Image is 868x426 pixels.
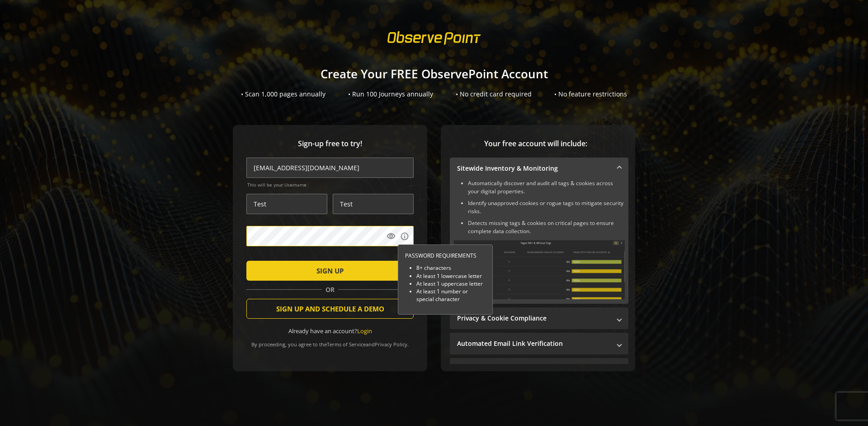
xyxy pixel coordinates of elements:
div: By proceeding, you agree to the and . [246,335,414,348]
mat-expansion-panel-header: Automated Email Link Verification [450,333,628,354]
li: Detects missing tags & cookies on critical pages to ensure complete data collection. [468,219,625,235]
li: 8+ characters [416,264,486,272]
img: Sitewide Inventory & Monitoring [453,240,625,299]
div: Sitewide Inventory & Monitoring [450,179,628,304]
span: SIGN UP [316,263,344,279]
li: Identify unapproved cookies or rogue tags to mitigate security risks. [468,199,625,215]
span: Sign-up free to try! [246,139,414,149]
div: • Run 100 Journeys annually [348,90,433,99]
mat-icon: visibility [387,232,396,241]
a: Login [357,327,372,335]
mat-expansion-panel-header: Sitewide Inventory & Monitoring [450,158,628,179]
span: OR [322,285,338,294]
span: Your free account will include: [450,139,622,149]
mat-panel-title: Sitewide Inventory & Monitoring [457,164,610,173]
span: SIGN UP AND SCHEDULE A DEMO [276,301,384,317]
mat-expansion-panel-header: Performance Monitoring with Web Vitals [450,358,628,380]
button: SIGN UP AND SCHEDULE A DEMO [246,299,414,319]
li: At least 1 number or special character [416,287,486,303]
div: PASSWORD REQUIREMENTS [405,252,486,259]
a: Privacy Policy [375,341,407,348]
div: • Scan 1,000 pages annually [241,90,325,99]
mat-panel-title: Automated Email Link Verification [457,339,610,348]
span: This will be your Username [247,182,414,188]
div: • No feature restrictions [554,90,627,99]
li: At least 1 uppercase letter [416,280,486,287]
button: SIGN UP [246,261,414,281]
a: Terms of Service [327,341,366,348]
mat-panel-title: Privacy & Cookie Compliance [457,314,610,323]
mat-icon: info [400,232,409,241]
input: Last Name * [333,194,414,214]
input: Email Address (name@work-email.com) * [246,158,414,178]
div: Already have an account? [246,327,414,335]
input: First Name * [246,194,327,214]
div: • No credit card required [456,90,532,99]
li: Automatically discover and audit all tags & cookies across your digital properties. [468,179,625,196]
li: At least 1 lowercase letter [416,272,486,280]
mat-expansion-panel-header: Privacy & Cookie Compliance [450,307,628,329]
